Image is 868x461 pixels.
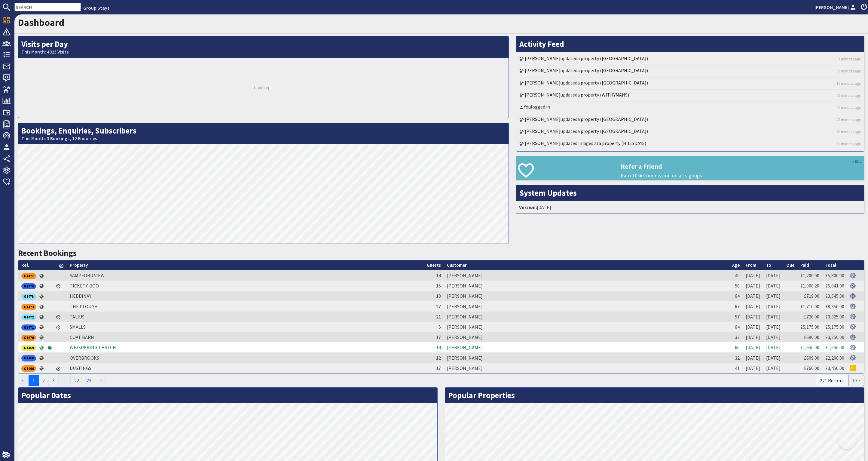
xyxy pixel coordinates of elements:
h2: Popular Dates [18,388,437,403]
a: Paid [800,262,809,268]
li: updated [518,90,863,102]
a: Guests [427,262,441,268]
a: WHISPERING THATCH [70,344,116,350]
a: £5,175.00 [825,324,844,330]
a: £719.00 [804,293,819,299]
td: 50 [729,281,743,291]
a: 32 minutes ago [836,141,861,147]
td: [DATE] [763,312,784,322]
span: 14 [436,344,441,350]
div: G1469 [21,345,36,351]
a: → [95,375,106,386]
a: £1,650.00 [825,344,844,350]
a: 21 minutes ago [836,105,861,110]
span: 15 [436,283,441,289]
td: [PERSON_NAME] [444,301,729,312]
h3: Refer a Friend [621,162,864,170]
a: 23 [83,375,95,386]
a: a property (HILLYDAYS) [599,140,646,146]
a: 30 minutes ago [836,129,861,135]
h2: Visits per Day [18,36,509,58]
div: G1471 [21,324,36,330]
td: [DATE] [763,352,784,363]
td: 40 [729,270,743,281]
a: OVERBROOKS [70,355,99,361]
a: £5,041.00 [825,283,844,289]
td: [DATE] [743,270,763,281]
td: [PERSON_NAME] [444,281,729,291]
div: G1470 [21,335,36,341]
span: 17 [436,365,441,371]
a: £3,250.00 [825,334,844,340]
a: COAT BARN [70,334,94,340]
li: logged in [518,102,863,114]
a: £1,200.00 [800,272,819,278]
a: 9 minutes ago [838,68,861,74]
a: £720.00 [804,314,819,320]
a: [PERSON_NAME] [525,55,561,61]
a: a property ([GEOGRAPHIC_DATA]) [577,80,648,86]
a: Group Stays [83,5,109,11]
h2: Popular Properties [445,388,864,403]
td: 57 [729,312,743,322]
a: Recent Bookings [18,248,77,258]
a: Activity Feed [519,39,564,49]
div: 221 Records [816,375,848,386]
td: [DATE] [763,281,784,291]
a: HEDDINAY [70,293,91,299]
a: [PERSON_NAME] [525,140,561,146]
a: Age [732,262,740,268]
td: [DATE] [743,281,763,291]
img: Referer: Group Stays [850,293,856,299]
td: [PERSON_NAME] [444,363,729,373]
span: 5 [439,324,441,330]
td: [DATE] [743,342,763,352]
span: 21 [436,314,441,320]
div: Loading... [18,58,509,118]
td: [DATE] [763,301,784,312]
img: Referer: Group Stays [850,324,856,330]
a: 27 minutes ago [836,117,861,123]
td: [DATE] [743,322,763,332]
div: G1472 [21,314,36,320]
span: 27 [436,303,441,309]
img: Referer: Group Stays [850,303,856,309]
a: G1468 [21,355,36,361]
a: G1469 [21,344,36,350]
button: 10 [848,375,864,386]
td: [DATE] [743,332,763,342]
a: £8,350.00 [825,303,844,309]
a: £1,650.00 [800,344,819,350]
a: HIDE [853,158,862,165]
li: updated [518,126,863,138]
a: a property ([GEOGRAPHIC_DATA]) [577,128,648,134]
a: TALIUS [70,314,84,320]
a: You [524,104,531,110]
a: THE PLOUGH [70,303,98,309]
li: updated [518,114,863,126]
td: [DATE] [743,291,763,301]
td: [DATE] [763,270,784,281]
div: G1466 [21,365,36,371]
img: Referer: Group Stays [850,334,856,340]
td: 67 [729,301,743,312]
td: 41 [729,363,743,373]
a: a property ([GEOGRAPHIC_DATA]) [577,55,648,61]
a: £609.00 [804,355,819,361]
td: [DATE] [743,312,763,322]
td: [DATE] [763,291,784,301]
a: Customer [447,262,467,268]
td: 64 [729,291,743,301]
p: Earn 10% Commission on all signups [621,172,864,180]
a: Total [825,262,836,268]
small: This Month: 4823 Visits [21,49,506,55]
td: 65 [729,342,743,352]
a: a property ([GEOGRAPHIC_DATA]) [577,67,648,73]
img: staytech_i_w-64f4e8e9ee0a9c174fd5317b4b171b261742d2d393467e5bdba4413f4f884c10.svg [2,451,10,459]
a: G1477 [21,272,36,278]
a: TICKETY-BOO [70,283,99,289]
a: [PERSON_NAME] [815,4,857,11]
a: 2 [38,375,49,386]
a: 11 minutes ago [836,81,861,86]
a: G1470 [21,334,36,340]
